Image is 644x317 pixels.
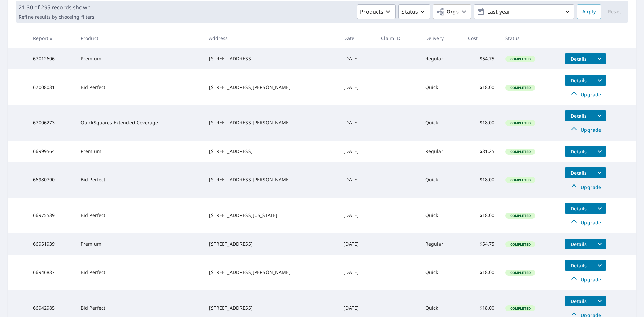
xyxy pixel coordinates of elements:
[338,198,376,233] td: [DATE]
[433,4,471,19] button: Orgs
[463,105,500,141] td: $18.00
[463,162,500,198] td: $18.00
[569,77,589,84] span: Details
[209,119,333,126] div: [STREET_ADDRESS][PERSON_NAME]
[420,105,463,141] td: Quick
[401,8,418,16] p: Status
[593,203,606,214] button: filesDropdownBtn-66975539
[360,8,383,16] p: Products
[565,146,593,157] button: detailsBtn-66999564
[593,146,606,157] button: filesDropdownBtn-66999564
[565,239,593,249] button: detailsBtn-66951939
[569,218,602,226] span: Upgrade
[209,176,333,183] div: [STREET_ADDRESS][PERSON_NAME]
[420,28,463,48] th: Delivery
[500,28,559,48] th: Status
[565,217,606,228] a: Upgrade
[569,113,589,119] span: Details
[28,255,75,290] td: 66946887
[209,269,333,276] div: [STREET_ADDRESS][PERSON_NAME]
[28,69,75,105] td: 67008031
[75,69,204,105] td: Bid Perfect
[485,6,563,18] p: Last year
[357,4,396,19] button: Products
[209,84,333,91] div: [STREET_ADDRESS][PERSON_NAME]
[569,126,602,134] span: Upgrade
[75,198,204,233] td: Bid Perfect
[338,28,376,48] th: Date
[463,28,500,48] th: Cost
[593,296,606,306] button: filesDropdownBtn-66942985
[75,105,204,141] td: QuickSquares Extended Coverage
[474,4,574,19] button: Last year
[582,8,596,16] span: Apply
[463,69,500,105] td: $18.00
[420,233,463,255] td: Regular
[75,255,204,290] td: Bid Perfect
[593,167,606,178] button: filesDropdownBtn-66980790
[338,141,376,162] td: [DATE]
[593,239,606,249] button: filesDropdownBtn-66951939
[569,148,589,155] span: Details
[338,48,376,69] td: [DATE]
[593,260,606,271] button: filesDropdownBtn-66946887
[569,241,589,247] span: Details
[569,170,589,176] span: Details
[75,233,204,255] td: Premium
[569,90,602,98] span: Upgrade
[75,28,204,48] th: Product
[420,198,463,233] td: Quick
[506,85,535,90] span: Completed
[28,141,75,162] td: 66999564
[565,89,606,100] a: Upgrade
[209,55,333,62] div: [STREET_ADDRESS]
[338,233,376,255] td: [DATE]
[204,28,338,48] th: Address
[506,270,535,275] span: Completed
[398,4,430,19] button: Status
[209,305,333,311] div: [STREET_ADDRESS]
[338,255,376,290] td: [DATE]
[28,28,75,48] th: Report #
[565,274,606,285] a: Upgrade
[463,198,500,233] td: $18.00
[463,255,500,290] td: $18.00
[506,306,535,311] span: Completed
[75,48,204,69] td: Premium
[569,183,602,191] span: Upgrade
[19,3,94,11] p: 21-30 of 295 records shown
[577,4,601,19] button: Apply
[28,233,75,255] td: 66951939
[565,260,593,271] button: detailsBtn-66946887
[565,296,593,306] button: detailsBtn-66942985
[209,148,333,155] div: [STREET_ADDRESS]
[569,298,589,304] span: Details
[376,28,420,48] th: Claim ID
[506,178,535,182] span: Completed
[463,233,500,255] td: $54.75
[593,75,606,86] button: filesDropdownBtn-67008031
[506,57,535,61] span: Completed
[19,14,94,20] p: Refine results by choosing filters
[28,162,75,198] td: 66980790
[565,75,593,86] button: detailsBtn-67008031
[209,241,333,247] div: [STREET_ADDRESS]
[420,141,463,162] td: Regular
[338,105,376,141] td: [DATE]
[338,162,376,198] td: [DATE]
[420,48,463,69] td: Regular
[569,56,589,62] span: Details
[506,149,535,154] span: Completed
[593,110,606,121] button: filesDropdownBtn-67006273
[593,53,606,64] button: filesDropdownBtn-67012606
[506,242,535,247] span: Completed
[506,213,535,218] span: Completed
[565,53,593,64] button: detailsBtn-67012606
[338,69,376,105] td: [DATE]
[565,203,593,214] button: detailsBtn-66975539
[565,110,593,121] button: detailsBtn-67006273
[420,255,463,290] td: Quick
[463,48,500,69] td: $54.75
[463,141,500,162] td: $81.25
[569,262,589,269] span: Details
